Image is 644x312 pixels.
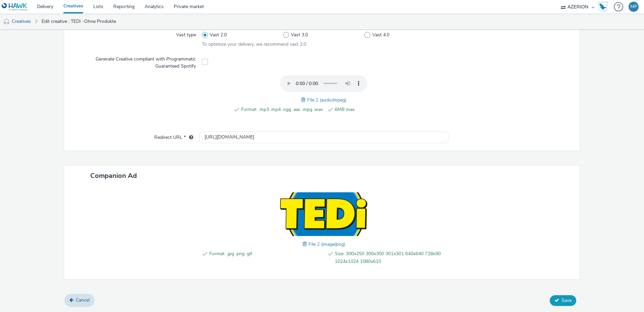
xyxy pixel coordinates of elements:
span: To optimize your delivery, we recommend vast 2.0 [202,41,306,47]
img: Hawk Academy [598,1,608,12]
span: Vast 4.0 [372,32,389,38]
label: Vast type [173,29,199,38]
span: Format: .jpg .png .gif [209,250,323,265]
label: Generate Creative compliant with Programmatic Guaranteed Spotify [76,53,199,70]
span: Save [561,297,572,304]
div: URL will be used as a validation URL with some SSPs and it will be the redirection URL of your cr... [186,134,193,141]
span: File 2 (image/png) [309,241,345,247]
input: url... [199,131,448,143]
a: Hawk Academy [598,1,610,12]
a: Cancel [64,294,95,307]
div: MP [630,2,637,12]
span: File 1 (audio/mpeg) [307,97,346,103]
img: File 2 (image/png) [280,192,367,236]
button: Save [550,295,576,306]
a: Edit creative : TEDI -Ohne Produkte [38,13,119,30]
span: Format: .mp3 .mp4 .ogg .aac .mpg .wav [241,106,323,114]
span: 6MB max [335,106,417,114]
span: Companion Ad [90,171,137,180]
img: audio [3,18,10,25]
span: Vast 2.0 [210,32,227,38]
span: Cancel [76,297,90,303]
span: Vast 3.0 [291,32,308,38]
span: Size: 300x250 300x300 301x301 640x640 728x90 1024x1024 1080x610 [335,250,448,265]
label: Redirect URL * [152,131,196,141]
img: undefined Logo [2,3,28,11]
